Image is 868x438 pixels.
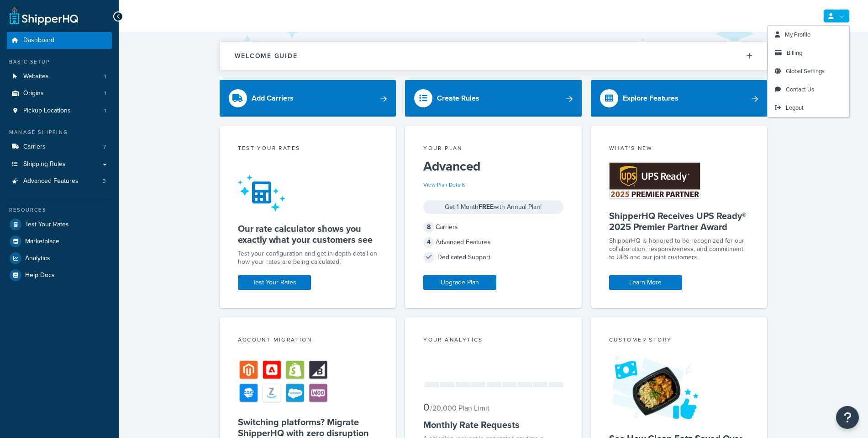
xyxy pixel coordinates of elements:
div: What's New [609,144,749,155]
span: Origins [23,90,44,97]
span: 8 [423,222,434,233]
small: / 20,000 Plan Limit [430,403,489,413]
a: Add Carriers [220,80,396,117]
strong: FREE [479,202,494,212]
a: Help Docs [7,267,112,283]
span: Billing [787,48,802,57]
span: Shipping Rules [23,160,66,168]
a: Contact Us [768,80,849,99]
span: 3 [103,177,106,185]
div: Account Migration [238,336,378,346]
div: Test your rates [238,144,378,155]
a: Analytics [7,250,112,267]
div: Advanced Features [423,236,563,249]
div: Resources [7,206,112,214]
span: 1 [104,107,106,115]
span: Dashboard [23,37,54,44]
a: Carriers7 [7,139,112,155]
span: 4 [423,237,434,248]
span: Logout [786,103,804,112]
span: Contact Us [786,85,814,94]
div: Your Plan [423,144,563,155]
div: Explore Features [623,92,679,105]
li: Carriers [7,139,112,155]
h5: Monthly Rate Requests [423,419,563,430]
a: Upgrade Plan [423,275,496,290]
a: My Profile [768,26,849,44]
a: Explore Features [591,80,768,117]
h5: Advanced [423,159,563,174]
div: Basic Setup [7,58,112,66]
a: Origins1 [7,85,112,102]
span: Websites [23,73,49,80]
span: Test Your Rates [25,221,69,229]
span: Pickup Locations [23,107,71,115]
span: Carriers [23,143,46,151]
a: Learn More [609,275,682,290]
span: Help Docs [25,272,55,279]
h5: Our rate calculator shows you exactly what your customers see [238,223,378,245]
h2: Welcome Guide [235,53,298,59]
h5: ShipperHQ Receives UPS Ready® 2025 Premier Partner Award [609,210,749,232]
span: 1 [104,73,106,80]
a: Pickup Locations1 [7,102,112,119]
a: Marketplace [7,233,112,250]
span: 7 [103,143,106,151]
span: Analytics [25,255,50,262]
a: Billing [768,44,849,62]
a: Websites1 [7,68,112,85]
a: Test Your Rates [238,275,311,290]
div: Test your configuration and get in-depth detail on how your rates are being calculated. [238,250,378,266]
p: ShipperHQ is honored to be recognized for our collaboration, responsiveness, and commitment to UP... [609,237,749,262]
div: Customer Story [609,336,749,346]
span: Marketplace [25,238,59,246]
a: Dashboard [7,32,112,49]
div: Create Rules [437,92,479,105]
span: 0 [423,400,429,415]
div: Dedicated Support [423,251,563,264]
div: Carriers [423,221,563,234]
li: Pickup Locations [7,102,112,119]
div: Manage Shipping [7,128,112,136]
a: Create Rules [405,80,582,117]
span: Global Settings [786,67,825,75]
a: Shipping Rules [7,156,112,173]
a: View Plan Details [423,181,466,189]
a: Logout [768,99,849,117]
div: Add Carriers [252,92,294,105]
div: Your Analytics [423,336,563,346]
a: Global Settings [768,62,849,80]
a: Test Your Rates [7,216,112,233]
span: 1 [104,90,106,97]
li: Websites [7,68,112,85]
li: Origins [7,85,112,102]
div: Get 1 Month with Annual Plan! [423,200,563,214]
span: My Profile [785,30,810,39]
li: Advanced Features [7,173,112,190]
a: Advanced Features3 [7,173,112,190]
span: Advanced Features [23,177,79,185]
button: Welcome Guide [220,42,767,70]
button: Open Resource Center [836,406,859,429]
